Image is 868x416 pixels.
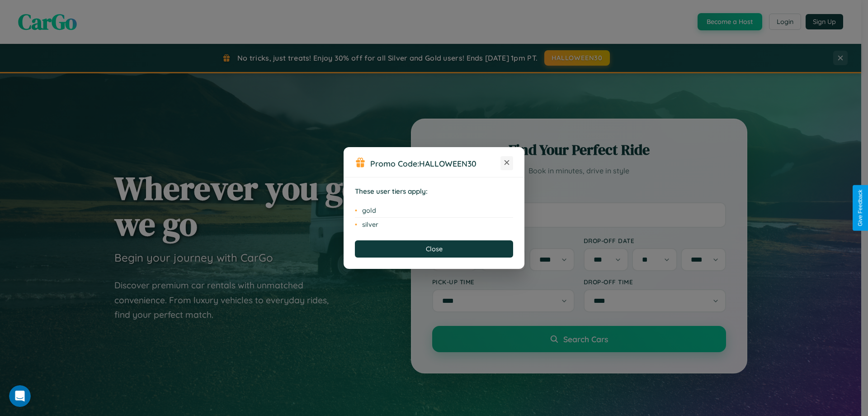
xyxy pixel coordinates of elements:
[419,158,476,168] b: HALLOWEEN30
[370,158,500,168] h3: Promo Code:
[355,240,513,258] button: Close
[9,385,31,407] iframe: Intercom live chat
[857,190,863,226] div: Give Feedback
[355,187,428,196] strong: These user tiers apply:
[355,204,513,218] li: gold
[355,218,513,231] li: silver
